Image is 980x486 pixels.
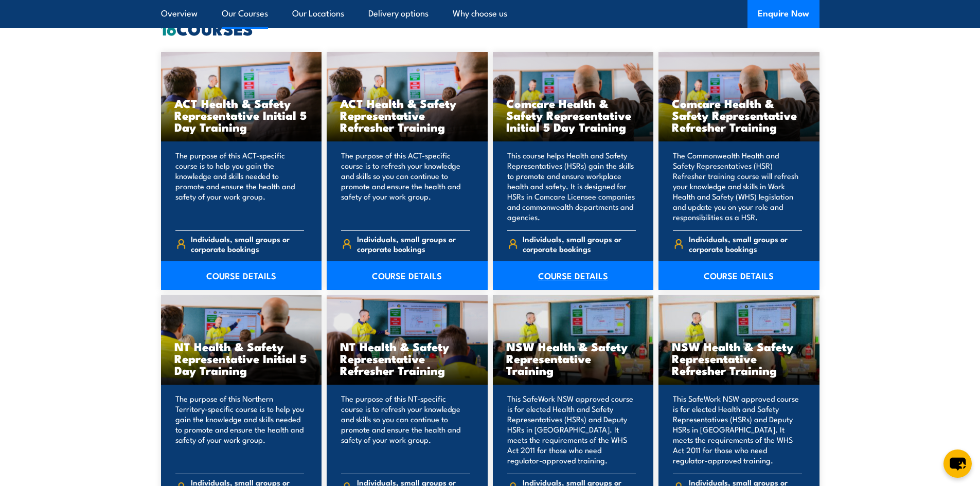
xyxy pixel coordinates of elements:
[357,234,470,254] span: Individuals, small groups or corporate bookings
[507,150,636,222] p: This course helps Health and Safety Representatives (HSRs) gain the skills to promote and ensure ...
[175,393,305,465] p: The purpose of this Northern Territory-specific course is to help you gain the knowledge and skil...
[523,234,636,254] span: Individuals, small groups or corporate bookings
[506,97,640,133] h3: Comcare Health & Safety Representative Initial 5 Day Training
[506,340,640,376] h3: NSW Health & Safety Representative Training
[327,261,488,290] a: COURSE DETAILS
[161,261,322,290] a: COURSE DETAILS
[341,393,470,465] p: The purpose of this NT-specific course is to refresh your knowledge and skills so you can continu...
[340,97,474,133] h3: ACT Health & Safety Representative Refresher Training
[340,340,474,376] h3: NT Health & Safety Representative Refresher Training
[174,340,309,376] h3: NT Health & Safety Representative Initial 5 Day Training
[689,234,802,254] span: Individuals, small groups or corporate bookings
[672,340,806,376] h3: NSW Health & Safety Representative Refresher Training
[191,234,304,254] span: Individuals, small groups or corporate bookings
[672,97,806,133] h3: Comcare Health & Safety Representative Refresher Training
[174,97,309,133] h3: ACT Health & Safety Representative Initial 5 Day Training
[341,150,470,222] p: The purpose of this ACT-specific course is to refresh your knowledge and skills so you can contin...
[673,393,802,465] p: This SafeWork NSW approved course is for elected Health and Safety Representatives (HSRs) and Dep...
[161,21,819,35] h2: COURSES
[161,15,176,41] strong: 16
[673,150,802,222] p: The Commonwealth Health and Safety Representatives (HSR) Refresher training course will refresh y...
[658,261,819,290] a: COURSE DETAILS
[175,150,305,222] p: The purpose of this ACT-specific course is to help you gain the knowledge and skills needed to pr...
[507,393,636,465] p: This SafeWork NSW approved course is for elected Health and Safety Representatives (HSRs) and Dep...
[943,449,972,478] button: chat-button
[493,261,654,290] a: COURSE DETAILS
